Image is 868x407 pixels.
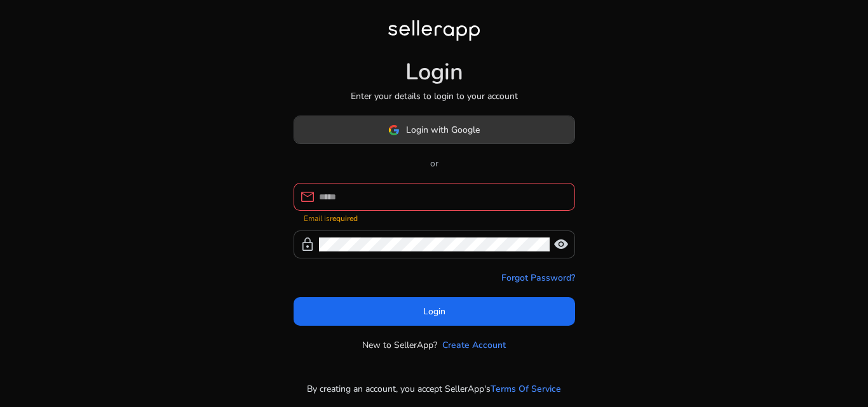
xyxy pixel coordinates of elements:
[351,90,518,103] p: Enter your details to login to your account
[442,338,506,352] a: Create Account
[362,338,437,352] p: New to SellerApp?
[294,157,575,170] p: or
[388,124,400,136] img: google-logo.svg
[330,213,358,224] strong: required
[300,237,315,252] span: lock
[501,271,575,284] a: Forgot Password?
[304,211,565,224] mat-error: Email is
[553,237,569,252] span: visibility
[294,297,575,326] button: Login
[405,58,463,86] h1: Login
[423,305,445,318] span: Login
[491,382,561,396] a: Terms Of Service
[300,189,315,204] span: mail
[406,123,480,137] span: Login with Google
[294,116,575,144] button: Login with Google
